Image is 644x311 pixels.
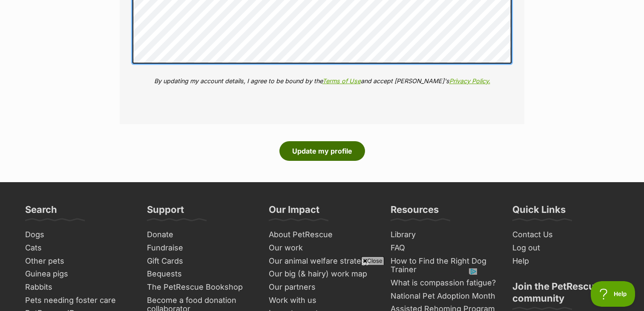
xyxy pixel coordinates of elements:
[22,228,135,241] a: Dogs
[509,228,622,241] a: Contact Us
[147,203,184,221] h3: Support
[144,241,257,255] a: Fundraise
[361,256,384,265] span: Close
[512,280,619,309] h3: Join the PetRescue community
[144,267,257,281] a: Bequests
[265,228,379,241] a: About PetRescue
[22,255,135,268] a: Other pets
[265,255,379,268] a: Our animal welfare strategy
[387,241,500,255] a: FAQ
[132,76,512,85] p: By updating my account details, I agree to be bound by the and accept [PERSON_NAME]'s
[144,228,257,241] a: Donate
[591,281,635,307] iframe: Help Scout Beacon - Open
[22,281,135,294] a: Rabbits
[144,281,257,294] a: The PetRescue Bookshop
[387,255,500,276] a: How to Find the Right Dog Trainer
[509,241,622,255] a: Log out
[269,203,319,221] h3: Our Impact
[22,241,135,255] a: Cats
[387,228,500,241] a: Library
[512,203,566,221] h3: Quick Links
[391,203,439,221] h3: Resources
[144,255,257,268] a: Gift Cards
[322,77,361,84] a: Terms of Use
[22,267,135,281] a: Guinea pigs
[25,203,57,221] h3: Search
[509,255,622,268] a: Help
[22,294,135,307] a: Pets needing foster care
[265,241,379,255] a: Our work
[167,268,477,307] iframe: Advertisement
[279,141,365,161] button: Update my profile
[449,77,490,84] a: Privacy Policy.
